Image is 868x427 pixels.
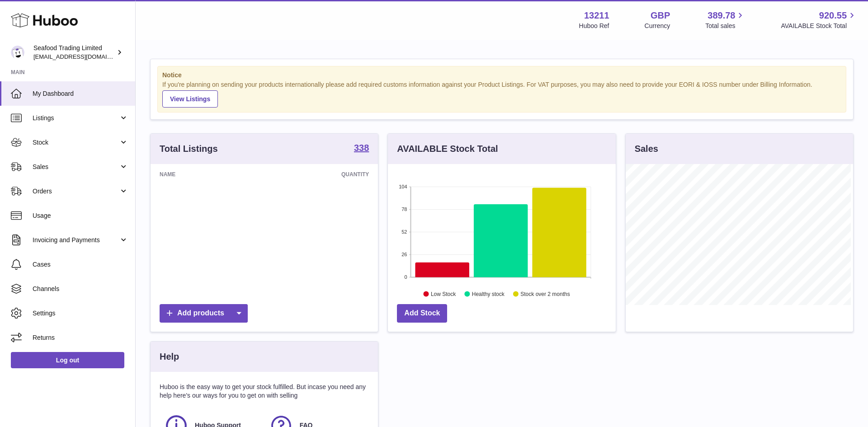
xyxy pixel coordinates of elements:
[651,9,670,22] strong: GBP
[33,53,133,60] span: [EMAIL_ADDRESS][DOMAIN_NAME]
[708,9,735,22] span: 389.78
[33,260,128,269] span: Cases
[33,187,119,196] span: Orders
[705,22,745,30] span: Total sales
[33,163,119,171] span: Sales
[819,9,847,22] span: 920.55
[33,114,119,122] span: Listings
[579,22,609,30] div: Huboo Ref
[151,164,248,185] th: Name
[402,229,407,235] text: 52
[397,143,498,155] h3: AVAILABLE Stock Total
[472,291,505,297] text: Healthy stock
[11,352,124,368] a: Log out
[33,138,119,147] span: Stock
[705,9,745,30] a: 389.78 Total sales
[781,9,857,30] a: 920.55 AVAILABLE Stock Total
[160,304,248,323] a: Add products
[162,90,218,108] a: View Listings
[162,71,841,80] strong: Notice
[248,164,378,185] th: Quantity
[33,89,128,98] span: My Dashboard
[160,351,179,363] h3: Help
[33,285,128,293] span: Channels
[11,46,24,59] img: online@rickstein.com
[162,80,841,108] div: If you're planning on sending your products internationally please add required customs informati...
[402,206,407,212] text: 78
[405,274,407,280] text: 0
[33,333,128,342] span: Returns
[33,309,128,318] span: Settings
[645,22,670,30] div: Currency
[402,252,407,257] text: 26
[635,143,658,155] h3: Sales
[397,304,447,323] a: Add Stock
[33,211,128,220] span: Usage
[160,383,369,400] p: Huboo is the easy way to get your stock fulfilled. But incase you need any help here's our ways f...
[521,291,570,297] text: Stock over 2 months
[33,236,119,244] span: Invoicing and Payments
[431,291,456,297] text: Low Stock
[399,184,407,189] text: 104
[584,9,609,22] strong: 13211
[781,22,857,30] span: AVAILABLE Stock Total
[160,143,218,155] h3: Total Listings
[33,44,115,61] div: Seafood Trading Limited
[354,143,369,152] strong: 338
[354,143,369,154] a: 338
